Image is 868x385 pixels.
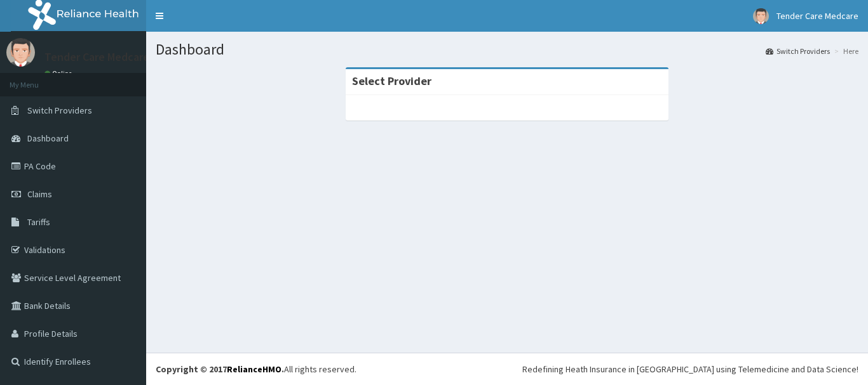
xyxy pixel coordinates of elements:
a: Online [44,69,75,78]
img: User Image [753,8,769,24]
span: Switch Providers [27,105,92,116]
div: Redefining Heath Insurance in [GEOGRAPHIC_DATA] using Telemedicine and Data Science! [522,363,858,375]
a: Switch Providers [766,46,830,56]
li: Here [831,46,858,56]
strong: Select Provider [352,74,431,88]
span: Tariffs [27,216,50,228]
footer: All rights reserved. [146,353,868,385]
span: Tender Care Medcare [776,10,858,22]
h1: Dashboard [156,41,858,58]
p: Tender Care Medcare [44,51,149,63]
strong: Copyright © 2017 . [156,363,284,375]
a: RelianceHMO [227,363,281,375]
span: Claims [27,188,52,200]
img: User Image [6,38,35,67]
span: Dashboard [27,133,69,144]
